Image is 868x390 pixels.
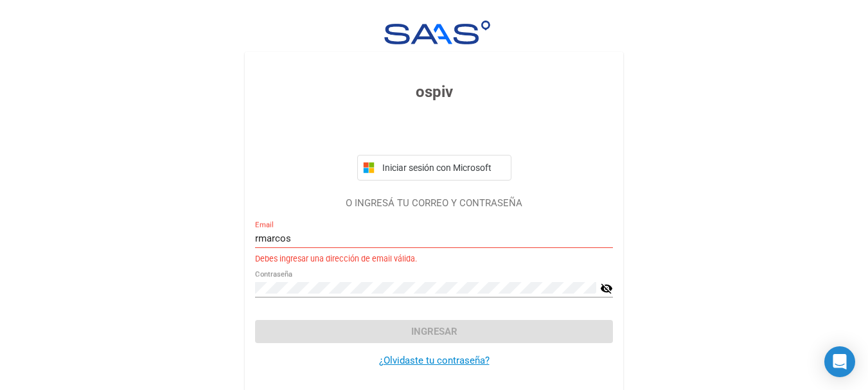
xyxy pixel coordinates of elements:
button: Ingresar [255,320,613,343]
span: Ingresar [411,326,457,337]
iframe: Botón de Acceder con Google [351,118,518,146]
p: O INGRESÁ TU CORREO Y CONTRASEÑA [255,196,613,211]
div: Open Intercom Messenger [824,346,855,377]
mat-icon: visibility_off [600,281,613,296]
small: Debes ingresar una dirección de email válida. [255,253,417,265]
span: Iniciar sesión con Microsoft [380,163,506,173]
a: ¿Olvidaste tu contraseña? [379,355,490,366]
button: Iniciar sesión con Microsoft [357,155,511,181]
h3: ospiv [255,80,613,103]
